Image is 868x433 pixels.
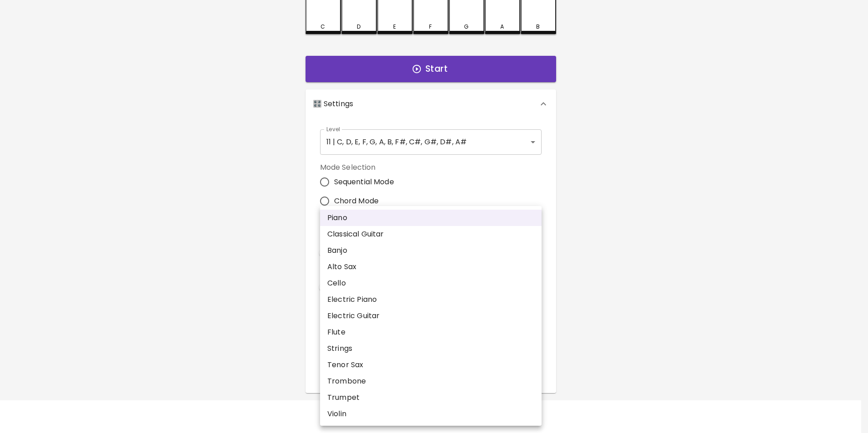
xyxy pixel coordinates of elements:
li: Tenor Sax [320,357,542,373]
li: Electric Piano [320,291,542,308]
li: Electric Guitar [320,308,542,324]
li: Trumpet [320,389,542,406]
li: Alto Sax [320,259,542,275]
li: Flute [320,324,542,340]
li: Violin [320,406,542,422]
li: Classical Guitar [320,226,542,242]
li: Trombone [320,373,542,389]
li: Cello [320,275,542,291]
li: Strings [320,340,542,357]
li: Banjo [320,242,542,259]
li: Piano [320,210,542,226]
